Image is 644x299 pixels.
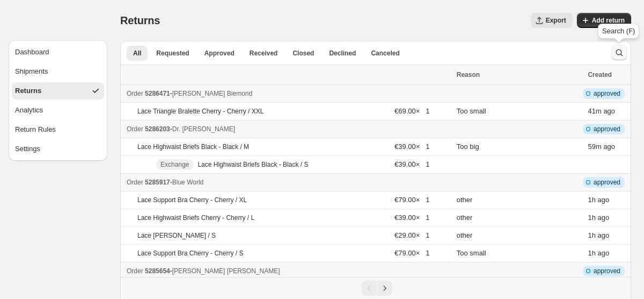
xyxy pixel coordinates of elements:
span: Canceled [371,49,399,58]
span: Requested [156,49,189,58]
button: Shipments [12,63,104,80]
button: Add return [577,13,631,28]
span: €39.00 × 1 [394,143,429,151]
p: Lace Triangle Bralette Cherry - Cherry / XXL [137,107,264,116]
button: Next [377,281,392,296]
div: Analytics [15,105,43,116]
span: Declined [329,49,356,58]
td: ago [584,103,631,120]
span: Approved [204,49,235,58]
span: Order [127,125,143,133]
td: Too big [453,138,585,156]
span: Order [127,90,143,97]
span: Exchange [160,160,189,169]
td: Too small [453,103,585,120]
button: Export [531,13,573,28]
time: Thursday, September 25, 2025 at 10:18:47 AM [588,231,595,239]
td: ago [584,138,631,156]
button: Analytics [12,102,104,119]
button: Return Rules [12,121,104,138]
span: Export [546,16,566,25]
div: - [127,88,450,99]
span: [PERSON_NAME] [PERSON_NAME] [172,267,280,275]
td: other [453,191,585,209]
p: Lace [PERSON_NAME] / S [137,231,216,240]
p: Lace Highwaist Briefs Black - Black / S [197,160,308,169]
span: Order [127,267,143,275]
td: other [453,209,585,227]
p: Lace Support Bra Cherry - Cherry / S [137,249,243,258]
span: Closed [292,49,314,58]
span: €79.00 × 1 [394,196,429,204]
time: Thursday, September 25, 2025 at 10:24:17 AM [588,143,601,151]
td: ago [584,191,631,209]
td: other [453,227,585,245]
span: Reason [457,71,480,79]
span: €69.00 × 1 [394,107,429,115]
div: Dashboard [15,47,49,58]
div: Return Rules [15,124,56,135]
span: Created [588,71,612,79]
span: Dr. [PERSON_NAME] [172,125,235,133]
div: Shipments [15,66,48,77]
span: approved [594,125,620,133]
span: €39.00 × 1 [394,213,429,222]
time: Thursday, September 25, 2025 at 10:18:47 AM [588,196,595,204]
time: Thursday, September 25, 2025 at 10:42:20 AM [588,107,601,115]
span: approved [594,89,620,98]
span: 5286471 [145,90,170,97]
td: ago [584,209,631,227]
span: €39.00 × 1 [394,160,429,168]
td: ago [584,227,631,245]
span: approved [594,267,620,275]
span: 5286203 [145,125,170,133]
nav: Pagination [120,277,631,299]
button: Search and filter results [612,45,627,60]
div: - [127,124,450,134]
span: 5285654 [145,267,170,275]
span: Order [127,179,143,186]
div: - [127,266,450,276]
p: Lace Highwaist Briefs Cherry - Cherry / L [137,213,254,222]
div: Settings [15,144,40,154]
span: All [133,49,141,58]
span: Blue World [172,179,204,186]
span: 5285917 [145,179,170,186]
span: €79.00 × 1 [394,249,429,257]
span: approved [594,178,620,187]
p: Lace Highwaist Briefs Black - Black / M [137,143,249,151]
div: Returns [15,86,41,96]
p: Lace Support Bra Cherry - Cherry / XL [137,196,247,204]
span: [PERSON_NAME] Biemond [172,90,252,97]
td: Too small [453,245,585,262]
time: Thursday, September 25, 2025 at 10:18:47 AM [588,213,595,222]
span: Received [250,49,278,58]
span: Add return [592,16,625,25]
div: - [127,177,450,188]
time: Thursday, September 25, 2025 at 10:18:47 AM [588,249,595,257]
td: ago [584,245,631,262]
button: Dashboard [12,44,104,61]
span: Returns [120,15,160,26]
button: Returns [12,82,104,99]
button: Settings [12,140,104,158]
span: €29.00 × 1 [394,231,429,239]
